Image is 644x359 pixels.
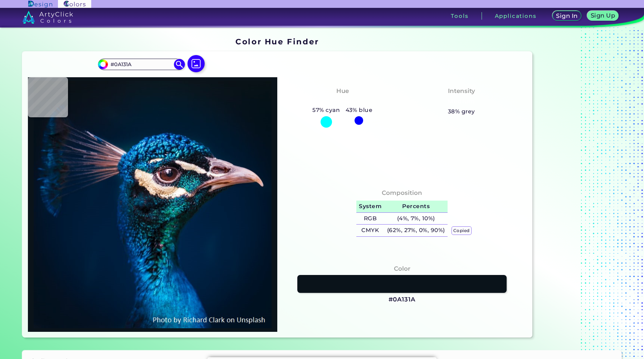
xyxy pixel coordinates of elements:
input: type color.. [108,59,175,69]
img: ArtyClick Design logo [28,1,52,8]
img: icon search [174,59,185,70]
img: icon picture [187,55,205,72]
h4: Intensity [448,86,475,96]
a: Sign In [553,11,580,20]
h5: RGB [356,213,384,225]
h4: Composition [382,188,422,198]
h4: Hue [336,86,349,96]
a: Sign Up [589,11,617,20]
h5: System [356,201,384,212]
h1: Color Hue Finder [235,36,319,47]
h5: CMYK [356,225,384,236]
h5: 57% cyan [310,105,343,115]
img: logo_artyclick_colors_white.svg [23,11,73,24]
h3: Cyan-Blue [322,97,363,106]
h4: Color [394,264,410,274]
h5: Sign In [557,13,577,19]
h5: 43% blue [343,105,375,115]
h5: (4%, 7%, 10%) [384,213,448,225]
h3: Medium [445,97,478,106]
p: copied [452,226,472,235]
img: img_pavlin.jpg [31,81,274,328]
h5: 38% grey [448,107,475,116]
h3: Applications [495,13,537,19]
h3: #0A131A [389,295,416,304]
h3: Tools [451,13,468,19]
iframe: Advertisement [535,35,625,340]
h5: Sign Up [592,13,614,18]
h5: (62%, 27%, 0%, 90%) [384,225,448,236]
h5: Percents [384,201,448,212]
